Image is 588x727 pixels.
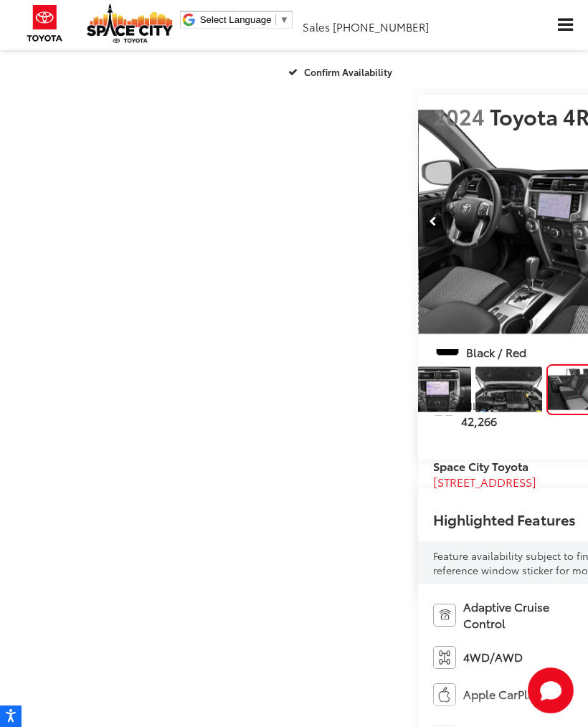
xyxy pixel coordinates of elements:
span: ▼ [280,14,289,25]
a: Expand Photo 7 [475,364,542,415]
img: Apple CarPlay [433,683,456,706]
img: 4WD/AWD [433,646,456,669]
span: 4WD/AWD [463,649,523,665]
span: 42,266 [461,413,504,429]
button: Confirm Availability [280,59,404,84]
span: [PHONE_NUMBER] [333,19,429,34]
h2: Highlighted Features [433,511,576,527]
span: Sales [303,19,330,34]
svg: Start Chat [528,667,574,713]
a: Select Language​ [200,14,289,25]
span: 2024 [433,100,485,131]
button: Toggle Chat Window [528,667,574,713]
a: Expand Photo 6 [404,364,471,415]
img: Adaptive Cruise Control [433,604,456,627]
button: Previous image [418,196,447,247]
span: Confirm Availability [304,65,392,78]
img: 2024 Toyota 4RUNNER SR5 [404,364,472,415]
span: ​ [275,14,276,25]
span: Select Language [200,14,272,25]
span: Adaptive Cruise Control [463,599,582,632]
img: Space City Toyota [87,4,173,43]
img: 2024 Toyota 4RUNNER SR5 [475,364,543,415]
